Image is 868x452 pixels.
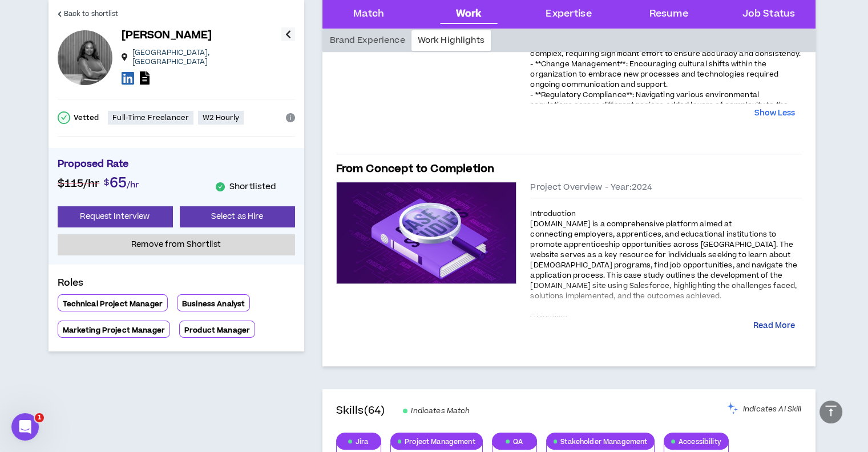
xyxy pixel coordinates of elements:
iframe: Intercom live chat [11,413,39,441]
div: Kamille W. [58,30,112,85]
span: $115 /hr [58,176,100,191]
p: Stakeholder Management [547,437,655,446]
div: Brand Experience [324,30,411,51]
p: Proposed Rate [58,157,295,174]
button: Read More [753,321,795,332]
span: info-circle [286,113,295,122]
div: Expertise [546,7,591,22]
span: Introduction [530,209,576,219]
p: Project Management [391,437,482,446]
span: Project Overview - Year: 2024 [530,182,652,193]
span: 1 [35,413,44,422]
span: Indicates AI Skill [743,405,802,414]
button: Request Interview [58,206,173,227]
div: Work Highlights [411,30,491,51]
p: Vetted [74,113,99,122]
p: Marketing Project Manager [63,326,165,335]
div: Resume [649,7,688,22]
span: $ [104,177,109,189]
p: Jira [337,437,381,446]
p: QA [492,437,536,446]
p: Product Manager [184,326,250,335]
span: /hr [127,179,139,191]
p: Business Analyst [182,299,245,309]
span: Indicates Match [411,406,470,415]
p: Technical Project Manager [63,299,163,309]
button: Show Less [754,108,795,119]
p: W2 Hourly [203,113,239,122]
p: Roles [58,276,295,294]
span: [DOMAIN_NAME] is a comprehensive platform aimed at connecting employers, apprentices, and educati... [530,219,797,301]
p: Shortlisted [229,181,277,193]
div: Match [353,7,384,22]
p: [GEOGRAPHIC_DATA] , [GEOGRAPHIC_DATA] [132,48,281,66]
span: vertical-align-top [824,404,838,418]
h4: Skills (64) [336,403,385,419]
span: - **Change Management**: Encouraging cultural shifts within the organization to embrace new proce... [530,59,778,90]
button: Select as Hire [180,206,295,227]
span: - **Regulatory Compliance**: Navigating various environmental regulations across different region... [530,90,788,121]
button: Remove from Shortlist [58,234,295,255]
p: Full-Time Freelancer [112,113,189,122]
h5: From Concept to Completion [336,161,495,177]
p: [PERSON_NAME] [122,27,212,43]
div: Work [456,7,482,22]
span: check-circle [216,182,225,191]
div: Job Status [742,7,795,22]
span: check-circle [58,111,70,124]
span: Back to shortlist [64,9,119,19]
img: project-case-studies-default.jpeg [337,182,516,283]
p: Accessibility [664,437,728,446]
span: 65 [110,173,127,193]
